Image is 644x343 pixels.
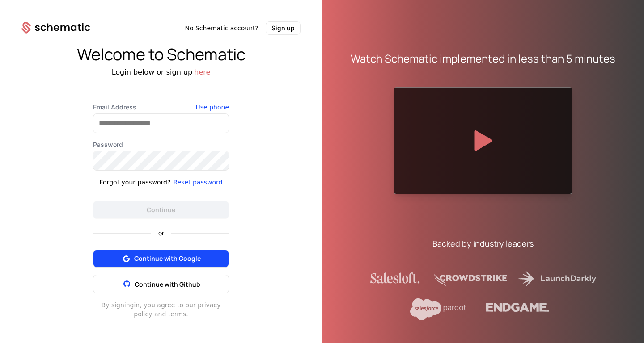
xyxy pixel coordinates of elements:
[135,280,200,289] span: Continue with Github
[168,310,186,318] a: terms
[93,103,229,112] label: Email Address
[93,275,229,293] button: Continue with Github
[93,250,229,268] button: Continue with Google
[93,140,229,149] label: Password
[185,24,258,33] span: No Schematic account?
[196,103,229,112] button: Use phone
[194,67,210,78] button: here
[134,254,201,263] span: Continue with Google
[93,201,229,219] button: Continue
[351,51,615,66] div: Watch Schematic implemented in less than 5 minutes
[93,301,229,318] div: By signing in , you agree to our privacy and .
[100,178,171,187] div: Forgot your password?
[173,178,222,187] button: Reset password
[266,21,301,35] button: Sign up
[134,310,152,318] a: policy
[432,237,534,250] div: Backed by industry leaders
[151,230,171,236] span: or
